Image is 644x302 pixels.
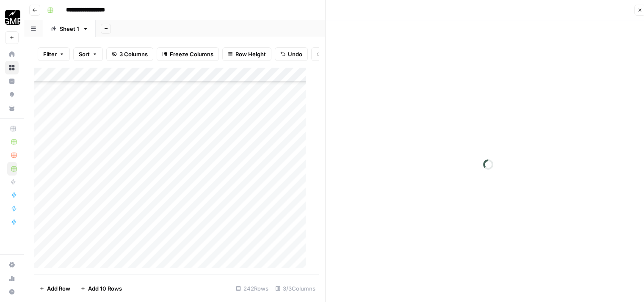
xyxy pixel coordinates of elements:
div: 242 Rows [232,282,272,295]
span: 3 Columns [119,50,148,58]
button: Freeze Columns [157,47,219,61]
button: 3 Columns [106,47,153,61]
a: Browse [5,61,19,74]
img: Growth Marketing Pro Logo [5,10,20,25]
a: Usage [5,272,19,285]
button: Undo [275,47,308,61]
button: Filter [38,47,70,61]
button: Add 10 Rows [75,282,127,295]
span: Add Row [47,284,70,293]
span: Undo [288,50,302,58]
div: 3/3 Columns [272,282,319,295]
button: Sort [73,47,103,61]
a: Settings [5,258,19,272]
a: Opportunities [5,88,19,102]
a: Insights [5,74,19,88]
a: Home [5,47,19,61]
button: Help + Support [5,285,19,299]
div: Sheet 1 [60,25,79,33]
button: Add Row [34,282,75,295]
button: Row Height [222,47,271,61]
span: Row Height [235,50,266,58]
span: Add 10 Rows [88,284,122,293]
span: Sort [79,50,90,58]
a: Your Data [5,102,19,115]
a: Sheet 1 [43,20,96,37]
span: Filter [43,50,57,58]
span: Freeze Columns [170,50,213,58]
button: Workspace: Growth Marketing Pro [5,7,19,28]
